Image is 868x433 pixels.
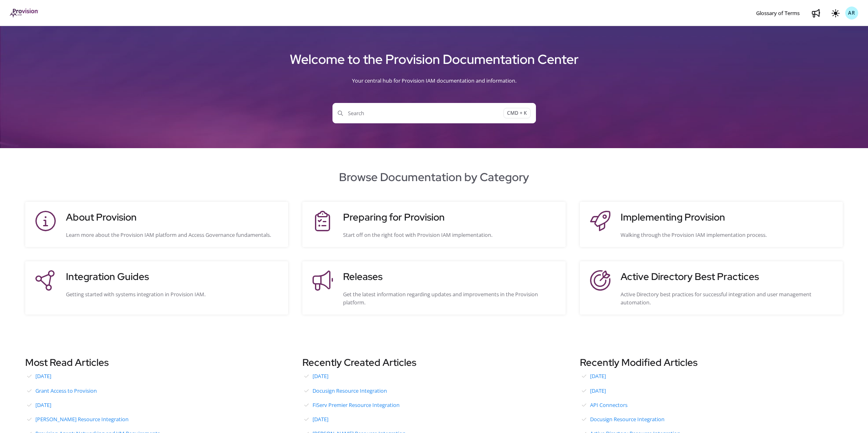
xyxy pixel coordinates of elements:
[621,210,835,225] h3: Implementing Provision
[588,269,835,306] a: Active Directory Best PracticesActive Directory best practices for successful integration and use...
[10,48,858,70] h1: Welcome to the Provision Documentation Center
[580,385,843,397] a: [DATE]
[66,290,280,298] div: Getting started with systems integration in Provision IAM.
[343,210,557,225] h3: Preparing for Provision
[343,231,557,239] div: Start off on the right foot with Provision IAM implementation.
[756,9,800,17] span: Glossary of Terms
[25,385,288,397] a: Grant Access to Provision
[621,269,835,284] h3: Active Directory Best Practices
[25,413,288,425] a: [PERSON_NAME] Resource Integration
[809,7,822,20] a: Whats new
[332,103,536,123] button: SearchCMD + K
[33,210,280,239] a: About ProvisionLearn more about the Provision IAM platform and Access Governance fundamentals.
[10,168,858,186] h2: Browse Documentation by Category
[25,399,288,411] a: [DATE]
[580,399,843,411] a: API Connectors
[503,108,531,119] span: CMD + K
[10,70,858,91] div: Your central hub for Provision IAM documentation and information.
[621,231,835,239] div: Walking through the Provision IAM implementation process.
[10,9,39,17] img: brand logo
[302,413,565,425] a: [DATE]
[310,210,557,239] a: Preparing for ProvisionStart off on the right foot with Provision IAM implementation.
[302,370,565,382] a: [DATE]
[845,7,858,20] button: AR
[302,385,565,397] a: Docusign Resource Integration
[848,9,855,17] span: AR
[621,290,835,306] div: Active Directory best practices for successful integration and user management automation.
[343,269,557,284] h3: Releases
[343,290,557,306] div: Get the latest information regarding updates and improvements in the Provision platform.
[338,109,503,117] span: Search
[580,413,843,425] a: Docusign Resource Integration
[302,399,565,411] a: FiServ Premier Resource Integration
[580,355,843,370] h3: Recently Modified Articles
[25,370,288,382] a: [DATE]
[310,269,557,306] a: ReleasesGet the latest information regarding updates and improvements in the Provision platform.
[66,269,280,284] h3: Integration Guides
[25,355,288,370] h3: Most Read Articles
[829,7,842,20] button: Theme options
[66,210,280,225] h3: About Provision
[302,355,565,370] h3: Recently Created Articles
[588,210,835,239] a: Implementing ProvisionWalking through the Provision IAM implementation process.
[66,231,280,239] div: Learn more about the Provision IAM platform and Access Governance fundamentals.
[580,370,843,382] a: [DATE]
[33,269,280,306] a: Integration GuidesGetting started with systems integration in Provision IAM.
[10,9,39,18] a: Project logo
